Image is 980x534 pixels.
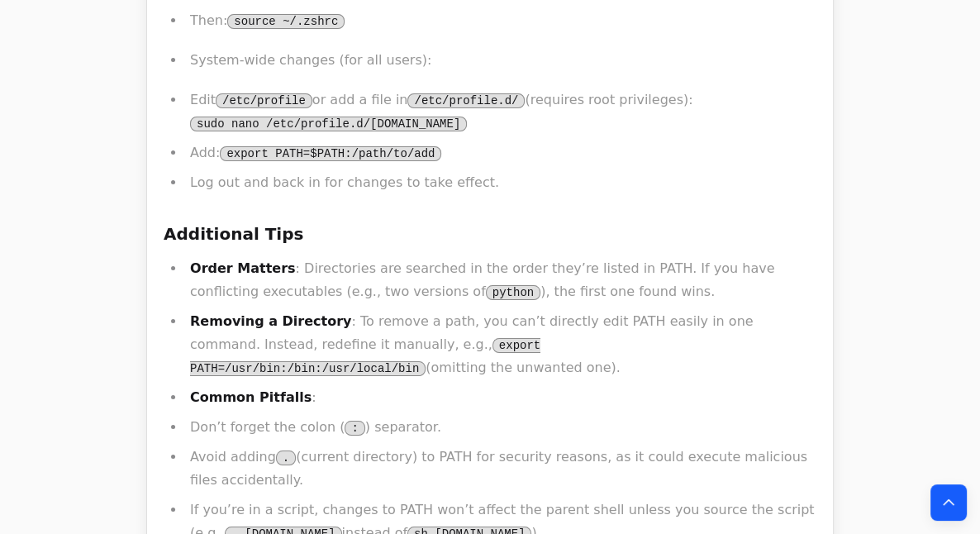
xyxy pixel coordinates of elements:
[216,93,312,108] code: /etc/profile
[185,141,816,164] li: Add:
[190,117,467,131] code: sudo nano /etc/profile.d/[DOMAIN_NAME]
[185,257,816,303] li: : Directories are searched in the order they’re listed in PATH. If you have conflicting executabl...
[185,310,816,379] li: : To remove a path, you can’t directly edit PATH easily in one command. Instead, redefine it manu...
[185,88,816,135] li: Edit or add a file in (requires root privileges):
[486,285,540,300] code: python
[185,446,816,492] li: Avoid adding (current directory) to PATH for security reasons, as it could execute malicious file...
[185,386,816,409] li: :
[407,93,525,108] code: /etc/profile.d/
[190,9,816,32] p: Then:
[190,49,816,72] p: System-wide changes (for all users):
[185,171,816,194] li: Log out and back in for changes to take effect.
[185,416,816,439] li: Don’t forget the colon ( ) separator.
[190,313,351,329] strong: Removing a Directory
[220,146,441,161] code: export PATH=$PATH:/path/to/add
[345,421,364,436] code: :
[930,484,967,521] button: Back to top
[227,14,345,29] code: source ~/.zshrc
[164,221,816,247] h3: Additional Tips
[190,389,312,405] strong: Common Pitfalls
[276,451,296,465] code: .
[190,260,296,276] strong: Order Matters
